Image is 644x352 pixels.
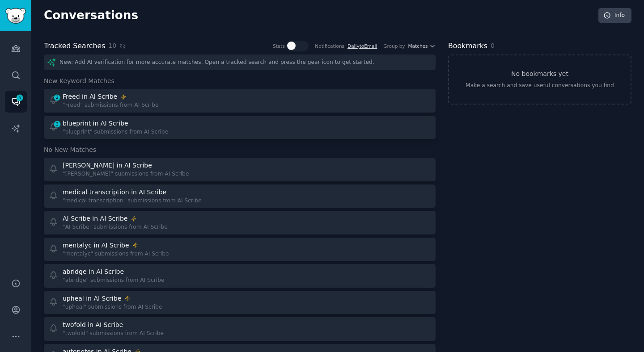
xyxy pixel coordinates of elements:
[63,214,127,223] div: AI Scribe in AI Scribe
[63,170,189,178] div: "[PERSON_NAME]" submissions from AI Scribe
[44,184,436,208] a: medical transcription in AI Scribe"medical transcription" submissions from AI Scribe
[448,54,631,105] a: No bookmarks yetMake a search and save useful conversations you find
[44,54,436,70] div: New: Add AI verification for more accurate matches. Open a tracked search and press the gear icon...
[63,330,164,338] div: "twofold" submissions from AI Scribe
[16,95,24,101] span: 5
[5,91,27,113] a: 5
[53,94,61,101] span: 2
[44,76,114,86] span: New Keyword Matches
[44,264,436,288] a: abridge in AI Scribe"abridge" submissions from AI Scribe
[63,267,124,277] div: abridge in AI Scribe
[448,41,487,52] h2: Bookmarks
[63,294,121,303] div: upheal in AI Scribe
[44,211,436,235] a: AI Scribe in AI Scribe"AI Scribe" submissions from AI Scribe
[491,42,495,49] span: 0
[466,82,614,90] div: Make a search and save useful conversations you find
[44,291,436,314] a: upheal in AI Scribe"upheal" submissions from AI Scribe
[108,41,116,50] span: 10
[63,320,123,330] div: twofold in AI Scribe
[408,43,436,49] button: Matches
[63,277,165,285] div: "abridge" submissions from AI Scribe
[315,43,344,49] div: Notifications
[63,101,158,109] div: "Freed" submissions from AI Scribe
[63,161,152,170] div: [PERSON_NAME] in AI Scribe
[63,92,117,101] div: Freed in AI Scribe
[5,8,26,24] img: GummySearch logo
[63,250,169,258] div: "mentalyc" submissions from AI Scribe
[383,43,405,49] div: Group by
[44,145,96,155] span: No New Matches
[44,8,138,23] h2: Conversations
[63,303,162,311] div: "upheal" submissions from AI Scribe
[44,41,105,52] h2: Tracked Searches
[63,223,168,231] div: "AI Scribe" submissions from AI Scribe
[44,116,436,139] a: 3blueprint in AI Scribe"blueprint" submissions from AI Scribe
[408,43,428,49] span: Matches
[273,43,285,49] div: Stats
[63,197,202,205] div: "medical transcription" submissions from AI Scribe
[53,121,61,127] span: 3
[44,158,436,181] a: [PERSON_NAME] in AI Scribe"[PERSON_NAME]" submissions from AI Scribe
[598,8,631,23] a: Info
[63,119,128,128] div: blueprint in AI Scribe
[63,128,168,136] div: "blueprint" submissions from AI Scribe
[44,89,436,113] a: 2Freed in AI Scribe"Freed" submissions from AI Scribe
[63,188,166,197] div: medical transcription in AI Scribe
[44,238,436,261] a: mentalyc in AI Scribe"mentalyc" submissions from AI Scribe
[347,43,377,49] a: DailytoEmail
[44,317,436,341] a: twofold in AI Scribe"twofold" submissions from AI Scribe
[511,69,568,79] h3: No bookmarks yet
[63,241,129,250] div: mentalyc in AI Scribe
